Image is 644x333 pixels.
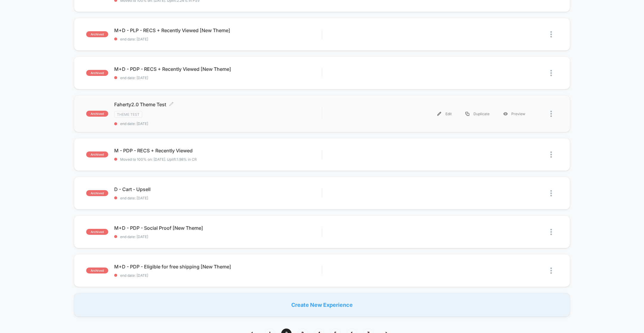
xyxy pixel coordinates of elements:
span: end date: [DATE] [114,76,322,80]
span: end date: [DATE] [114,121,322,126]
div: Create New Experience [74,293,570,317]
span: Moved to 100% on: [DATE] . Uplift: 1.98% in CR [120,157,197,162]
img: close [550,268,552,274]
span: archived [86,190,108,196]
span: archived [86,70,108,76]
span: Theme Test [114,111,142,118]
div: Duplicate [459,107,496,121]
span: D - Cart - Upsell [114,186,322,192]
span: end date: [DATE] [114,234,322,239]
img: menu [465,112,469,116]
span: archived [86,111,108,117]
img: close [550,190,552,196]
img: close [550,151,552,158]
img: close [550,70,552,76]
span: M+D - PDP - Eligible for free shipping [New Theme] [114,264,322,270]
span: end date: [DATE] [114,196,322,200]
span: end date: [DATE] [114,273,322,278]
div: Edit [431,107,459,121]
span: archived [86,151,108,157]
img: close [550,229,552,235]
span: Faherty2.0 Theme Test [114,101,322,107]
img: close [550,31,552,37]
span: M+D - PDP - RECS + Recently Viewed [New Theme] [114,66,322,72]
img: menu [437,112,441,116]
span: archived [86,31,108,37]
span: archived [86,229,108,235]
img: close [550,111,552,117]
span: archived [86,268,108,273]
span: M - PDP - RECS + Recently Viewed [114,148,322,154]
span: M+D - PLP - RECS + Recently Viewed [New Theme] [114,27,322,33]
div: Preview [496,107,532,121]
span: M+D - PDP - Social Proof [New Theme] [114,225,322,231]
span: end date: [DATE] [114,37,322,41]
